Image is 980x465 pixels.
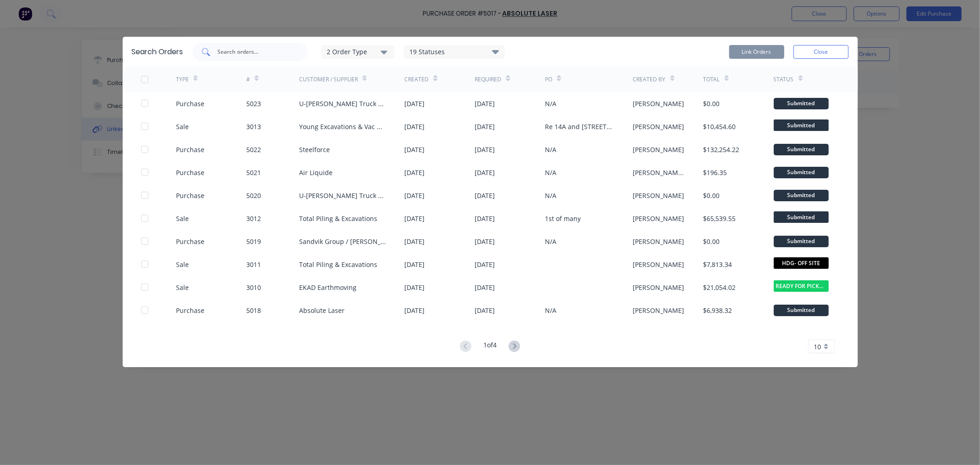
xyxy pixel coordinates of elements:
[246,122,261,131] div: 3013
[475,214,495,223] div: [DATE]
[327,47,388,57] div: 2 Order Type
[774,236,829,247] div: Submitted
[774,119,829,131] span: Submitted
[633,237,685,246] div: [PERSON_NAME]
[176,214,189,223] div: Sale
[774,144,829,155] div: Submitted
[633,260,685,269] div: [PERSON_NAME]
[475,168,495,177] div: [DATE]
[703,306,732,315] div: $6,938.32
[774,190,829,201] div: Submitted
[246,75,250,84] div: #
[176,99,204,108] div: Purchase
[176,306,204,315] div: Purchase
[246,237,261,246] div: 5019
[404,122,425,131] div: [DATE]
[176,168,204,177] div: Purchase
[545,99,556,108] div: N/A
[404,47,504,57] div: 19 Statuses
[404,145,425,154] div: [DATE]
[633,306,685,315] div: [PERSON_NAME]
[774,305,829,316] div: Submitted
[404,99,425,108] div: [DATE]
[633,214,685,223] div: [PERSON_NAME]
[545,75,552,84] div: PO
[703,75,720,84] div: Total
[299,168,333,177] div: Air Liquide
[545,168,556,177] div: N/A
[321,45,395,59] button: 2 Order Type
[633,75,666,84] div: Created By
[299,75,358,84] div: Customer / Supplier
[703,237,720,246] div: $0.00
[404,260,425,269] div: [DATE]
[176,75,189,84] div: TYPE
[703,191,720,200] div: $0.00
[774,280,829,292] span: READY FOR PICKU...
[246,306,261,315] div: 5018
[176,145,204,154] div: Purchase
[246,283,261,292] div: 3010
[299,122,386,131] div: Young Excavations & Vac Hire
[703,214,736,223] div: $65,539.55
[246,191,261,200] div: 5020
[703,168,727,177] div: $196.35
[545,306,556,315] div: N/A
[774,75,794,84] div: Status
[404,75,429,84] div: Created
[246,260,261,269] div: 3011
[176,191,204,200] div: Purchase
[774,98,829,109] div: Submitted
[475,122,495,131] div: [DATE]
[774,257,829,269] span: HDG- OFF SITE
[176,122,189,131] div: Sale
[299,99,386,108] div: U-[PERSON_NAME] Truck Hire
[299,260,377,269] div: Total Piling & Excavations
[217,47,293,57] input: Search orders...
[633,122,685,131] div: [PERSON_NAME]
[774,211,829,223] span: Submitted
[633,191,685,200] div: [PERSON_NAME]
[176,260,189,269] div: Sale
[246,99,261,108] div: 5023
[545,237,556,246] div: N/A
[633,145,685,154] div: [PERSON_NAME]
[633,168,685,177] div: [PERSON_NAME] Cutting
[475,75,501,84] div: Required
[246,145,261,154] div: 5022
[774,167,829,178] div: Submitted
[475,237,495,246] div: [DATE]
[132,46,183,57] div: Search Orders
[475,99,495,108] div: [DATE]
[404,191,425,200] div: [DATE]
[545,122,614,131] div: Re 14A and [STREET_ADDRESS]
[483,340,497,353] div: 1 of 4
[475,306,495,315] div: [DATE]
[703,260,732,269] div: $7,813.34
[703,283,736,292] div: $21,054.02
[475,260,495,269] div: [DATE]
[703,99,720,108] div: $0.00
[703,122,736,131] div: $10,454.60
[299,306,345,315] div: Absolute Laser
[545,145,556,154] div: N/A
[176,283,189,292] div: Sale
[729,45,784,59] button: Link Orders
[475,145,495,154] div: [DATE]
[246,168,261,177] div: 5021
[246,214,261,223] div: 3012
[703,145,740,154] div: $132,254.22
[299,237,386,246] div: Sandvik Group / [PERSON_NAME] Group ([GEOGRAPHIC_DATA]) Pty Ltd
[475,191,495,200] div: [DATE]
[404,237,425,246] div: [DATE]
[545,191,556,200] div: N/A
[404,283,425,292] div: [DATE]
[404,306,425,315] div: [DATE]
[404,168,425,177] div: [DATE]
[299,145,330,154] div: Steelforce
[299,283,357,292] div: EKAD Earthmoving
[404,214,425,223] div: [DATE]
[545,214,581,223] div: 1st of many
[475,283,495,292] div: [DATE]
[633,99,685,108] div: [PERSON_NAME]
